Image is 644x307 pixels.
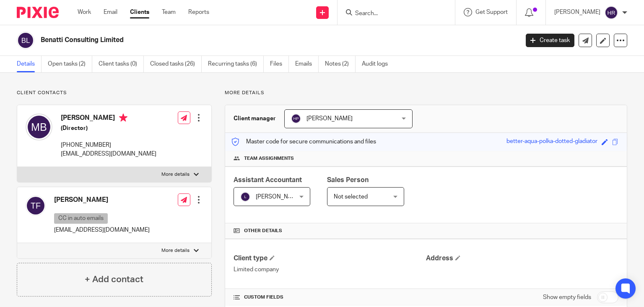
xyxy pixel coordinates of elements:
span: Not selected [334,194,368,200]
p: Client contacts [17,90,212,96]
p: CC in auto emails [54,213,108,224]
a: Notes (2) [325,56,356,72]
h4: [PERSON_NAME] [61,114,156,124]
p: More details [161,171,190,178]
a: Recurring tasks (6) [208,56,264,72]
p: [EMAIL_ADDRESS][DOMAIN_NAME] [54,226,150,234]
span: Get Support [475,9,508,15]
a: Audit logs [362,56,394,72]
a: Open tasks (2) [48,56,92,72]
a: Clients [130,8,149,16]
span: Other details [244,228,282,234]
h2: Benatti Consulting Limited [41,36,419,45]
h4: [PERSON_NAME] [54,196,150,204]
i: Primary [119,114,127,122]
h4: Address [426,254,618,263]
span: Sales Person [327,177,369,183]
img: Pixie [17,7,59,18]
a: Team [162,8,176,16]
h4: + Add contact [85,273,143,286]
img: svg%3E [291,114,301,124]
img: svg%3E [605,6,618,19]
h4: Client type [234,254,426,263]
p: [EMAIL_ADDRESS][DOMAIN_NAME] [61,150,156,158]
h5: (Director) [61,124,156,132]
a: Work [78,8,91,16]
img: svg%3E [240,192,250,202]
h3: Client manager [234,114,276,123]
a: Create task [526,34,574,47]
div: better-aqua-polka-dotted-gladiator [506,137,597,147]
p: Master code for secure communications and files [231,138,376,146]
span: [PERSON_NAME] [306,116,353,122]
p: [PHONE_NUMBER] [61,141,156,149]
span: [PERSON_NAME] V [256,194,307,200]
h4: CUSTOM FIELDS [234,294,426,301]
span: Assistant Accountant [234,177,302,183]
a: Client tasks (0) [99,56,144,72]
a: Files [270,56,289,72]
img: svg%3E [26,196,46,216]
a: Closed tasks (26) [150,56,202,72]
a: Emails [295,56,319,72]
a: Details [17,56,42,72]
img: svg%3E [26,114,52,140]
input: Search [354,10,430,18]
p: More details [161,247,190,254]
p: More details [225,90,627,96]
a: Email [104,8,117,16]
label: Show empty fields [543,293,591,302]
p: [PERSON_NAME] [554,8,600,16]
p: Limited company [234,265,426,274]
span: Team assignments [244,155,294,162]
img: svg%3E [17,32,34,49]
a: Reports [188,8,209,16]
